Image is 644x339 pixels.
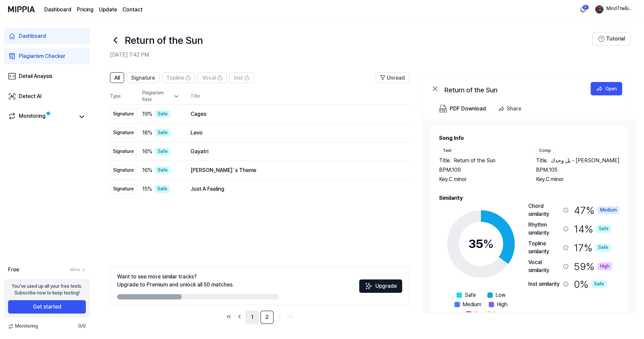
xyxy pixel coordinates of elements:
[497,301,507,309] span: High
[44,6,71,14] a: Dashboard
[19,52,65,60] div: Plagiarism Checker
[142,185,152,193] span: 15 %
[198,72,227,83] button: Vocal
[8,323,38,330] span: Monitoring
[127,72,159,83] button: Signature
[574,202,620,218] div: 47 %
[202,74,216,82] span: Vocal
[439,194,620,202] h2: Similarity
[117,273,234,289] div: Want to see more similar tracks? Upgrade to Premium and unlock all 50 matches.
[595,5,603,13] img: profile
[423,119,636,312] a: Song InfoTestTitle.Return of the SunBPM.109Key.C minorCompTitle.يل وحدك - [PERSON_NAME]BPM.105Key...
[574,240,611,256] div: 17 %
[468,235,494,253] div: 35
[439,166,523,174] div: BPM. 109
[495,102,527,115] button: Share
[224,312,233,321] a: Go to first page
[125,33,203,47] h1: Return of the Sun
[191,185,398,193] div: Just A Feeling
[536,175,620,183] div: Key. C minor
[155,166,170,174] div: Safe
[454,157,495,165] span: Return of the Sun
[483,237,494,251] span: %
[528,221,560,237] div: Rhythm similarity
[78,323,86,330] span: 0 / 0
[528,258,560,274] div: Vocal similarity
[465,291,476,299] span: Safe
[191,110,398,118] div: Cages
[574,258,612,274] div: 59 %
[19,72,52,80] div: Detail Anaysis
[131,74,155,82] span: Signature
[596,225,611,233] div: Safe
[19,32,46,40] div: Dashboard
[507,104,521,113] div: Share
[166,74,184,82] span: Topline
[191,148,398,156] div: Gayatri
[365,282,373,290] img: Sparkles
[229,72,254,83] button: Inst
[536,148,554,154] div: Comp
[439,148,455,154] div: Test
[155,129,170,137] div: Safe
[376,72,409,83] button: Unread
[439,157,451,165] span: Title .
[110,51,592,59] h2: [DATE] 7:42 PM
[286,312,295,321] a: Go to last page
[191,129,398,137] div: Levo
[450,104,486,113] div: PDF Download
[438,102,487,115] button: PDF Download
[8,300,86,314] a: Get started
[275,312,284,321] a: Go to next page
[359,279,402,293] button: Upgrade
[359,285,402,291] a: SparklesUpgrade
[605,85,617,92] div: Open
[536,157,548,165] span: Title .
[387,74,405,82] span: Unread
[591,280,607,288] div: Safe
[162,72,195,83] button: Topline
[591,82,622,95] button: Open
[142,166,152,174] span: 16 %
[8,112,75,121] a: Monitoring
[19,112,46,121] div: Monitoring
[99,6,117,14] a: Update
[592,32,631,46] button: Tutorial
[439,134,620,142] h2: Song Info
[4,48,90,64] a: Plagiarism Checker
[605,5,632,13] div: MindTheBirds
[191,88,409,104] th: Title
[235,312,244,321] a: Go to previous page
[444,85,579,93] div: Return of the Sun
[155,185,170,193] div: Safe
[234,74,243,82] span: Inst
[19,92,42,100] div: Detect AI
[110,311,409,324] nav: pagination
[4,88,90,104] a: Detect AI
[593,4,636,15] button: profileMindTheBirds
[528,280,560,288] div: Inst similarity
[439,105,447,113] img: PDF Download
[110,147,137,157] div: Signature
[110,72,124,83] button: All
[246,311,259,324] a: 1
[110,109,137,119] div: Signature
[463,301,481,309] span: Medium
[260,311,274,324] a: 2
[551,157,620,165] span: يل وحدك - [PERSON_NAME]
[155,110,170,118] div: Safe
[142,129,152,137] span: 18 %
[122,6,143,14] a: Contact
[495,291,505,299] span: Low
[142,148,152,156] span: 16 %
[582,5,589,10] div: 5
[8,266,19,274] span: Free
[77,6,94,14] a: Pricing
[536,166,620,174] div: BPM. 105
[574,277,607,291] div: 0 %
[110,184,137,194] div: Signature
[155,148,170,156] div: Safe
[528,202,560,218] div: Chord similarity
[114,74,120,82] span: All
